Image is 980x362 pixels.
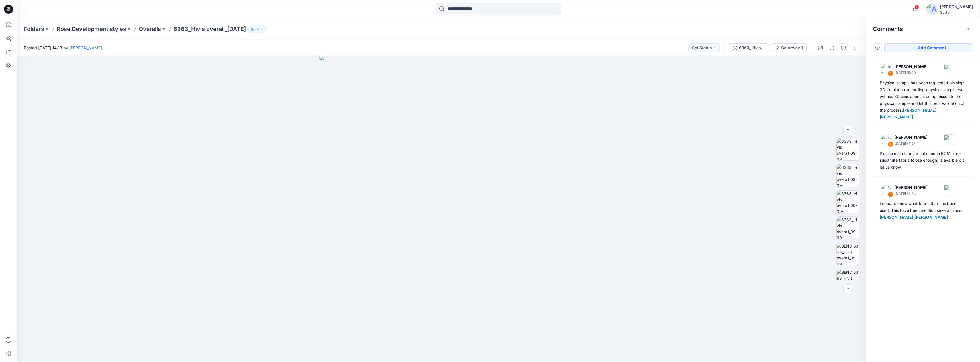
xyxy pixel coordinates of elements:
[781,45,803,51] div: Colorway 1
[24,45,102,51] span: Posted [DATE] 14:13 by
[888,71,893,76] div: 5
[827,43,836,52] button: Details
[173,25,246,33] p: 6363_Hivis overall_[DATE]
[940,10,973,15] div: Guston
[837,217,859,239] img: 6363_Hivis overall_09-09-2025_Colorway 1_Right
[895,134,928,141] p: [PERSON_NAME]
[771,43,807,52] button: Colorway 1
[319,56,564,362] img: eyJhbGciOiJIUzI1NiIsImtpZCI6IjAiLCJzbHQiOiJzZXMiLCJ0eXAiOiJKV1QifQ.eyJkYXRhIjp7InR5cGUiOiJzdG9yYW...
[837,269,859,291] img: BEND_6363_Hivis overall_09-09-2025_Colorway 1_Back
[880,114,913,119] span: [PERSON_NAME]
[895,184,928,191] p: [PERSON_NAME]
[837,191,859,213] img: 6363_Hivis overall_09-09-2025_Colorway 1_Left
[69,45,102,50] a: [PERSON_NAME]
[895,141,928,146] p: [DATE] 14:57
[729,43,769,52] button: 6363_Hivis overall_[DATE]
[880,200,966,221] div: I need to know what fabric that has been used. This have been mention several times.
[903,108,936,113] span: [PERSON_NAME]
[139,25,161,33] a: Ovaralls
[57,25,126,33] a: Rose Development styles
[880,215,913,220] span: [PERSON_NAME]
[837,138,859,160] img: 6363_Hivis overall_09-09-2025_Colorway 1_Front
[739,45,765,51] div: 6363_Hivis overall_[DATE]
[873,26,903,32] h2: Comments
[895,70,928,76] p: [DATE] 15:00
[24,25,44,33] a: Folders
[888,191,893,197] div: 3
[837,243,859,265] img: BEND_6363_Hivis overall_09-09-2025_Colorway 1_Front
[880,150,966,171] div: Pls use main fabric mentioned in BOM, if no susstitute fabric (close enough) is availble pls let ...
[881,185,892,196] img: Lise Blomqvist
[881,64,892,75] img: Lise Blomqvist
[914,215,948,220] span: [PERSON_NAME]
[888,141,893,147] div: 4
[926,3,938,15] img: avatar
[940,3,973,10] div: [PERSON_NAME]
[884,43,973,52] button: Add Comment
[255,26,259,32] p: 12
[837,164,859,187] img: 6363_Hivis overall_09-09-2025_Colorway 1_Back
[895,63,928,70] p: [PERSON_NAME]
[248,25,266,33] button: 12
[895,191,928,197] p: [DATE] 14:54
[881,134,892,146] img: Lise Blomqvist
[880,79,966,120] div: Physical sample has been requested pls align 3D simulation according physical sample. we will use...
[914,5,919,9] span: 1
